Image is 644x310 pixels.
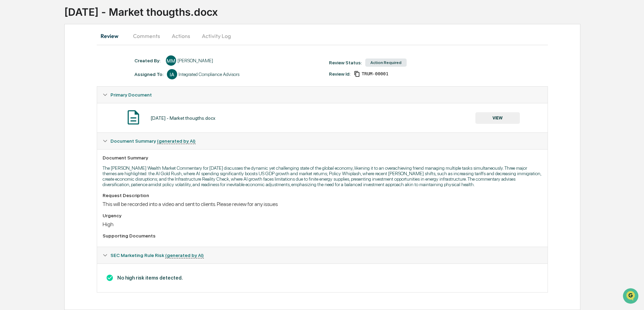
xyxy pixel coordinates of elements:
iframe: Open customer support [622,287,641,306]
a: 🗄️Attestations [47,83,88,96]
u: (generated by AI) [165,253,204,258]
span: Pylon [68,116,83,121]
div: [PERSON_NAME] [178,58,213,63]
h3: No high risk items detected. [103,274,542,282]
span: 537fd6c1-d69e-4dc0-8f93-8f283f1a6a91 [362,71,388,77]
div: 🖐️ [7,87,12,92]
div: Primary Document [97,87,547,103]
div: This will be recorded into a video and sent to clients. Please review for any issues [103,201,542,207]
div: SEC Marketing Rule Risk (generated by AI) [97,247,547,263]
div: 🗄️ [50,87,55,92]
div: Document Summary (generated by AI) [97,263,547,292]
a: 🖐️Preclearance [4,83,47,96]
img: Document Icon [125,109,142,126]
button: VIEW [475,112,520,124]
div: High [103,221,542,228]
div: [DATE] - Market thougths.docx [150,115,215,121]
a: 🔎Data Lookup [4,96,46,109]
p: How can we help? [7,14,124,25]
button: Start new chat [116,54,124,63]
div: We're available if you need us! [23,59,87,65]
div: Urgency [103,213,542,218]
div: Action Required [365,59,407,67]
div: Start new chat [23,52,112,59]
button: Review [97,28,128,44]
div: Review Id: [329,71,351,77]
div: Integrated Compliance Advisors [179,72,239,77]
div: secondary tabs example [97,28,548,44]
div: Document Summary (generated by AI) [97,133,547,149]
div: Primary Document [97,103,547,132]
button: Activity Log [196,28,236,44]
div: Document Summary [103,155,542,160]
div: Created By: ‎ ‎ [134,58,162,63]
button: Comments [128,28,166,44]
div: MM [166,55,176,66]
div: Document Summary (generated by AI) [97,149,547,247]
span: Preclearance [14,86,44,93]
span: SEC Marketing Rule Risk [110,253,204,258]
span: Primary Document [110,92,152,98]
button: Actions [166,28,196,44]
span: Document Summary [110,138,196,144]
div: Request Description [103,193,542,198]
p: The [PERSON_NAME] Wealth Market Commentary for [DATE] discusses the dynamic yet challenging state... [103,165,542,187]
span: Data Lookup [14,99,43,106]
div: Supporting Documents [103,233,542,238]
div: Assigned To: [134,72,163,77]
a: Powered byPylon [48,116,83,121]
div: IA [167,69,177,79]
div: Review Status: [329,60,362,65]
div: 🔎 [7,100,12,105]
div: [DATE] - Market thougths.docx [64,0,644,18]
u: (generated by AI) [157,138,196,144]
span: Attestations [56,86,85,93]
img: 1746055101610-c473b297-6a78-478c-a979-82029cc54cd1 [7,52,19,65]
